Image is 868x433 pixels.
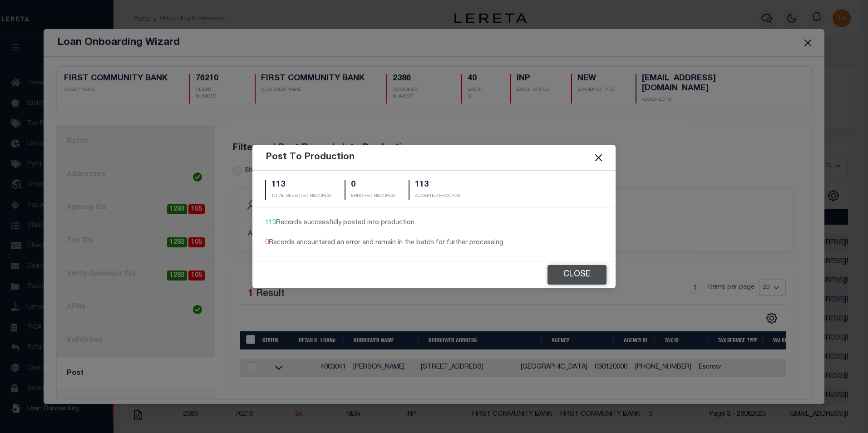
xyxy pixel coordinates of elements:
button: Close [547,265,607,285]
div: Records encountered an error and remain in the batch for further processing. [265,238,603,248]
button: Close [593,152,605,163]
p: ERRORED RECORDS [351,193,395,200]
h5: 113 [415,180,460,190]
h5: 113 [271,180,331,190]
span: 0 [265,240,269,246]
span: 113 [265,220,276,226]
div: Records successfully posted into production. [265,218,603,228]
p: ACCEPTED RECORDS [415,193,460,200]
h5: 0 [351,180,395,190]
h5: Post To Production [266,152,355,163]
p: TOTAL SELECTED RECORDS [271,193,331,200]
